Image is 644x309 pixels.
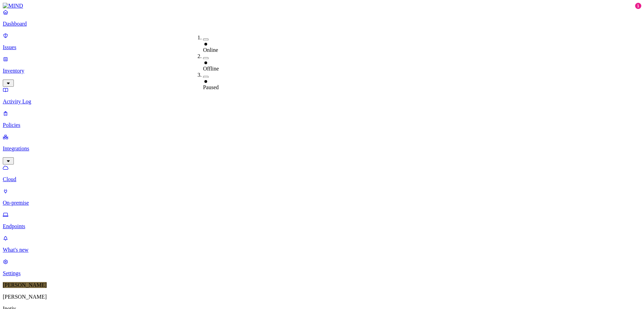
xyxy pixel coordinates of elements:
img: MIND [3,3,23,9]
p: [PERSON_NAME] [3,294,641,300]
a: Settings [3,259,641,277]
p: Cloud [3,176,641,182]
a: Issues [3,32,641,50]
span: [PERSON_NAME] [3,282,47,288]
p: Dashboard [3,21,641,27]
p: Integrations [3,146,641,152]
p: What's new [3,247,641,253]
a: Activity Log [3,87,641,105]
p: Issues [3,44,641,50]
a: Endpoints [3,212,641,230]
p: Policies [3,122,641,128]
a: Inventory [3,56,641,86]
a: Integrations [3,134,641,163]
p: Inventory [3,68,641,74]
a: Dashboard [3,9,641,27]
p: Settings [3,270,641,277]
div: 1 [635,3,641,9]
a: What's new [3,235,641,253]
a: Policies [3,110,641,128]
a: On-premise [3,188,641,206]
p: On-premise [3,200,641,206]
p: Endpoints [3,223,641,230]
a: Cloud [3,165,641,182]
p: Activity Log [3,99,641,105]
a: MIND [3,3,641,9]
